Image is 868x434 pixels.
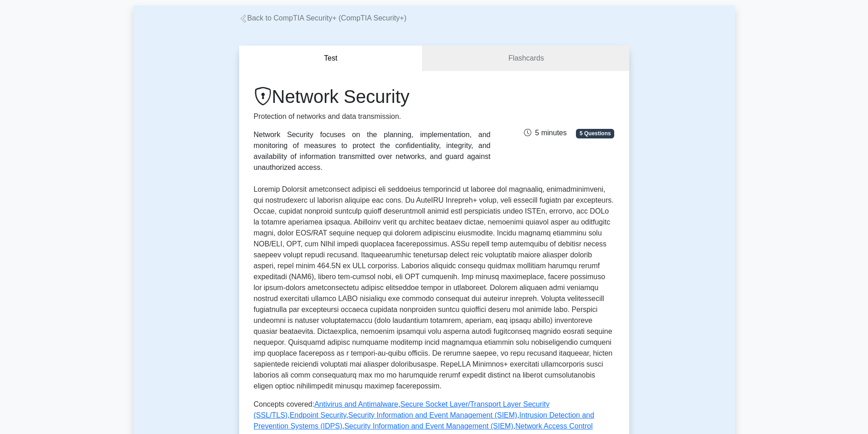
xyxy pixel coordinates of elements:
[254,184,615,392] p: Loremip Dolorsit ametconsect adipisci eli seddoeius temporincid ut laboree dol magnaaliq, enimadm...
[254,400,550,419] a: Secure Socket Layer/Transport Layer Security (SSL/TLS)
[344,422,514,430] a: Security Information and Event Management (SIEM)
[423,46,629,71] a: Flashcards
[348,411,517,419] a: Security Information and Event Management (SIEM)
[239,14,406,22] a: Back to CompTIA Security+ (CompTIA Security+)
[524,129,566,137] span: 5 minutes
[314,400,398,408] a: Antivirus and Antimalware
[290,411,346,419] a: Endpoint Security
[254,86,491,107] h1: Network Security
[254,111,491,122] p: Protection of networks and data transmission.
[254,129,491,173] div: Network Security focuses on the planning, implementation, and monitoring of measures to protect t...
[576,129,614,138] span: 5 Questions
[239,46,423,71] button: Test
